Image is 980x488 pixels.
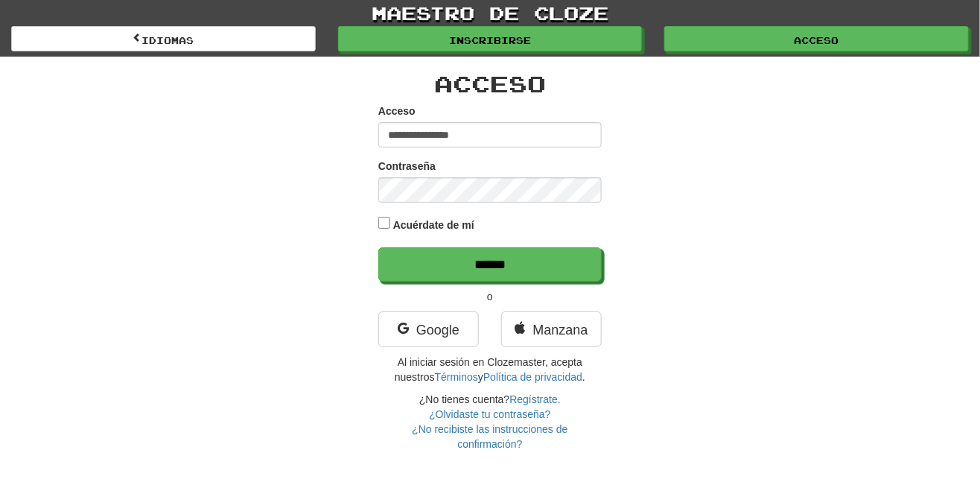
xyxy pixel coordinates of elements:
a: ¿Olvidaste tu contraseña? [429,408,550,420]
a: Google [378,311,479,347]
a: ¿No recibiste las instrucciones de confirmación? [412,423,567,450]
a: Acceso [664,26,969,51]
font: Acceso [378,105,416,117]
font: maestro de cloze [372,1,608,24]
font: Contraseña [378,160,436,172]
font: y [478,371,483,383]
a: Regístrate. [509,393,560,405]
font: ¿No tienes cuenta? [419,393,509,405]
font: . [582,371,585,383]
font: Acuérdate de mí [393,219,474,231]
a: Política de privacidad [483,371,582,383]
font: Idiomas [141,35,194,45]
font: Inscribirse [449,35,531,45]
font: Manzana [532,323,588,338]
a: Idiomas [11,26,316,51]
font: o [487,291,493,302]
a: Inscribirse [338,26,643,51]
font: Acceso [434,70,546,97]
a: Términos [435,371,478,383]
a: Manzana [501,311,602,347]
font: Al iniciar sesión en Clozemaster, acepta nuestros [395,356,582,383]
font: Google [416,323,459,338]
font: Acceso [795,35,839,45]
